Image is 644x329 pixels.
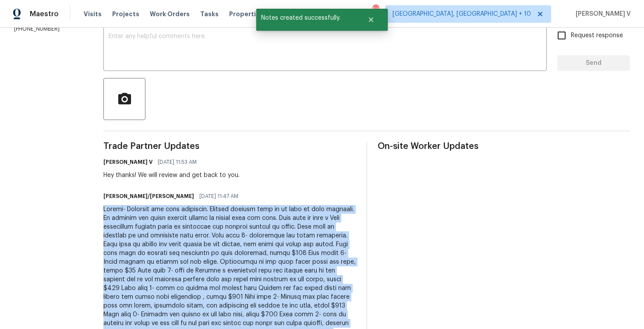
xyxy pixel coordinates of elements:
span: Notes created successfully. [256,9,357,27]
h6: [PERSON_NAME] V [103,158,152,166]
span: Visits [84,10,102,18]
span: Tasks [200,11,219,17]
span: Request response [571,31,623,40]
span: [PERSON_NAME] V [572,10,631,18]
span: On-site Worker Updates [378,142,630,151]
h6: [PERSON_NAME]/[PERSON_NAME] [103,192,194,201]
button: Close [357,11,386,28]
span: [GEOGRAPHIC_DATA], [GEOGRAPHIC_DATA] + 10 [393,10,531,18]
span: Properties [229,10,263,18]
span: [DATE] 11:47 AM [199,192,238,201]
span: Trade Partner Updates [103,142,356,151]
span: Work Orders [150,10,190,18]
span: Projects [112,10,139,18]
div: Hey thanks! We will review and get back to you. [103,171,240,180]
span: [DATE] 11:53 AM [158,158,197,166]
div: 245 [372,5,379,14]
span: Maestro [30,10,59,18]
p: [PHONE_NUMBER] [14,25,82,33]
